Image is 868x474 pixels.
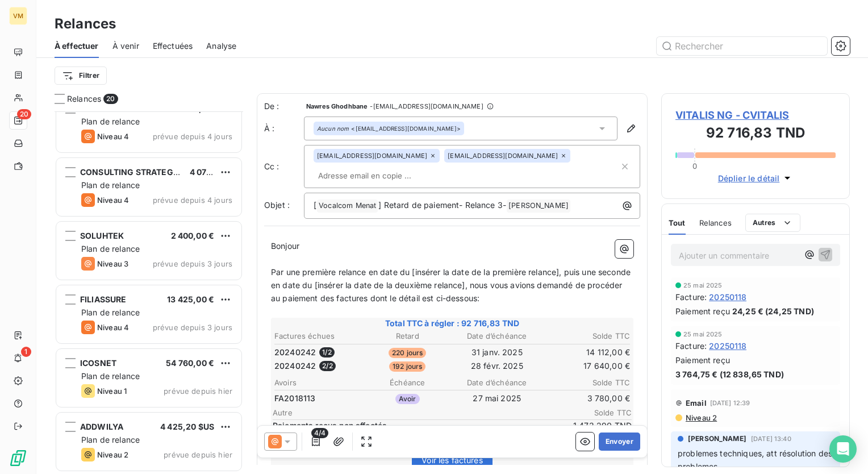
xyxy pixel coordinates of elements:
[692,161,697,171] span: 0
[314,167,445,184] input: Adresse email en copie ...
[160,422,214,431] span: 4 425,20 $US
[675,354,730,366] span: Paiement reçu
[55,66,107,85] button: Filtrer
[453,330,541,342] th: Date d’échéance
[97,450,128,459] span: Niveau 2
[306,103,368,110] span: Nawres Ghodhbane
[9,7,27,25] div: VM
[153,132,232,141] span: prévue depuis 4 jours
[103,94,118,104] span: 20
[453,346,541,359] td: 31 janv. 2025
[81,244,140,253] span: Plan de relance
[80,231,124,240] span: SOLUHTEK
[97,132,129,141] span: Niveau 4
[683,282,723,289] span: 25 mai 2025
[709,291,746,303] span: 20250118
[81,435,140,444] span: Plan de relance
[81,371,140,381] span: Plan de relance
[378,200,506,210] span: ] Retard de paiement- Relance 3-
[273,408,564,417] span: Autre
[395,394,420,404] span: Avoir
[657,37,827,55] input: Rechercher
[81,117,140,126] span: Plan de relance
[675,107,836,123] span: VITALIS NG - CVITALIS
[97,323,129,332] span: Niveau 4
[167,294,214,304] span: 13 425,00 €
[274,330,362,342] th: Factures échues
[317,152,427,159] span: [EMAIL_ADDRESS][DOMAIN_NAME]
[55,14,116,34] h3: Relances
[751,435,791,442] span: [DATE] 13:40
[542,392,631,405] td: 3 780,00 €
[678,448,834,471] span: problemes techniques, att résolution des problemes
[271,267,633,303] span: Par une première relance en date du [insérer la date de la première relance], puis une seconde en...
[97,196,129,205] span: Niveau 4
[171,231,215,240] span: 2 400,00 €
[507,199,570,213] span: [PERSON_NAME]
[311,428,328,438] span: 4/4
[709,340,746,352] span: 20250118
[599,433,640,451] button: Envoyer
[319,361,335,371] span: 2 / 2
[97,386,127,396] span: Niveau 1
[206,40,236,52] span: Analyse
[453,377,541,389] th: Date d’échéance
[448,152,558,159] span: [EMAIL_ADDRESS][DOMAIN_NAME]
[542,346,631,359] td: 14 112,00 €
[453,360,541,372] td: 28 févr. 2025
[55,111,243,474] div: grid
[164,386,232,396] span: prévue depuis hier
[314,200,316,210] span: [
[686,398,707,408] span: Email
[81,307,140,317] span: Plan de relance
[166,358,214,368] span: 54 760,00 €
[80,358,116,368] span: ICOSNET
[164,450,232,459] span: prévue depuis hier
[745,214,800,232] button: Autres
[675,291,707,303] span: Facture :
[153,323,232,332] span: prévue depuis 3 jours
[81,180,140,190] span: Plan de relance
[9,449,27,467] img: Logo LeanPay
[542,330,631,342] th: Solde TTC
[453,392,541,405] td: 27 mai 2025
[153,40,193,52] span: Effectuées
[112,40,139,52] span: À venir
[190,167,233,177] span: 4 070,00 €
[564,408,632,417] span: Solde TTC
[80,294,127,304] span: FILIASSURE
[564,420,632,431] span: -1 473,290 TND
[317,124,349,132] em: Aucun nom
[67,93,101,105] span: Relances
[274,347,316,358] span: 20240242
[829,435,857,463] div: Open Intercom Messenger
[364,377,452,389] th: Échéance
[542,360,631,372] td: 17 640,00 €
[389,348,426,358] span: 220 jours
[264,123,304,134] label: À :
[675,368,784,380] span: 3 764,75 € (12 838,65 TND)
[274,360,316,372] span: 20240242
[317,124,461,132] div: <[EMAIL_ADDRESS][DOMAIN_NAME]>
[17,109,31,119] span: 20
[364,330,452,342] th: Retard
[688,434,746,444] span: [PERSON_NAME]
[389,361,425,372] span: 192 jours
[80,422,123,431] span: ADDWILYA
[669,218,686,227] span: Tout
[264,200,290,210] span: Objet :
[675,123,836,145] h3: 92 716,83 TND
[264,161,304,172] label: Cc :
[683,331,723,338] span: 25 mai 2025
[542,377,631,389] th: Solde TTC
[370,103,483,110] span: - [EMAIL_ADDRESS][DOMAIN_NAME]
[732,305,814,317] span: 24,25 € (24,25 TND)
[153,196,232,205] span: prévue depuis 4 jours
[264,101,304,112] span: De :
[422,455,483,465] span: Voir les factures
[274,392,362,405] td: FA2018113
[675,305,730,317] span: Paiement reçu
[153,259,232,268] span: prévue depuis 3 jours
[685,413,717,422] span: Niveau 2
[97,259,128,268] span: Niveau 3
